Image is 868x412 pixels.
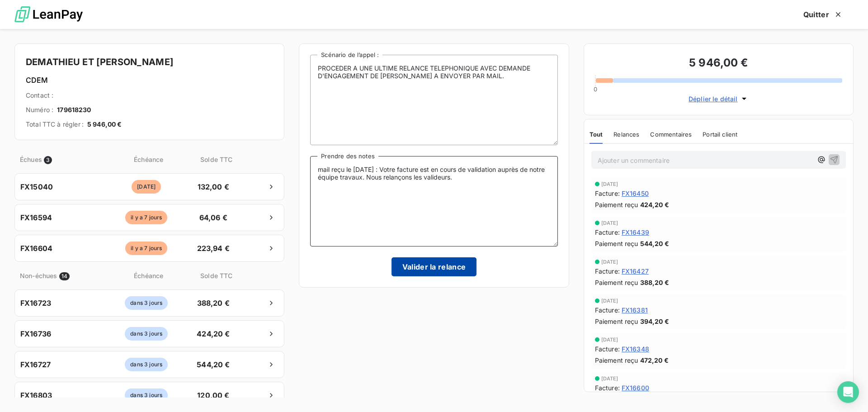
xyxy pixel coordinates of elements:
span: Paiement reçu [595,317,638,326]
span: dans 3 jours [125,388,168,402]
span: Facture : [595,227,620,237]
span: Facture : [595,344,620,354]
span: Facture : [595,266,620,276]
span: FX16736 [20,328,51,339]
span: Paiement reçu [595,278,638,287]
textarea: mail reçu le [DATE] : Votre facture est en cours de validation auprès de notre équipe travaux. No... [310,156,557,246]
span: [DATE] [601,259,618,265]
span: 424,20 € [640,200,669,209]
span: FX16723 [20,298,51,308]
span: Numéro : [26,105,53,114]
button: Déplier le détail [686,94,751,104]
span: [DATE] [601,376,618,381]
textarea: PROCEDER A UNE ULTIME RELANCE TELEPHONIQUE AVEC DEMANDE D'ENGAGEMENT DE [PERSON_NAME] A ENVOYER P... [310,55,557,145]
span: [DATE] [601,298,618,303]
span: 64,06 € [189,212,237,223]
span: Échues [20,155,42,164]
span: dans 3 jours [125,358,168,371]
span: FX15040 [20,181,53,192]
span: Facture : [595,383,620,393]
span: 472,20 € [640,355,669,365]
img: logo LeanPay [14,2,83,27]
span: 544,20 € [189,359,237,370]
span: 388,20 € [640,278,669,287]
span: Solde TTC [193,271,240,280]
h4: DEMATHIEU ET [PERSON_NAME] [26,55,273,69]
span: [DATE] [601,220,618,226]
span: Relances [613,131,639,138]
span: 5 946,00 € [87,120,122,129]
span: 3 [44,156,52,164]
h3: 5 946,00 € [595,55,842,73]
span: Total TTC à régler : [26,120,84,129]
span: il y a 7 jours [125,211,167,224]
span: dans 3 jours [125,327,168,341]
span: Facture : [595,305,620,315]
span: Paiement reçu [595,239,638,248]
button: Quitter [793,5,854,24]
span: FX16427 [622,266,649,276]
span: FX16600 [622,383,649,393]
span: FX16439 [622,227,649,237]
span: 120,00 € [189,390,237,401]
span: 388,20 € [189,298,237,308]
span: Échéance [106,155,191,164]
span: Tout [590,131,603,138]
span: [DATE] [601,181,618,187]
span: FX16803 [20,390,52,401]
span: FX16594 [20,212,52,223]
span: Contact : [26,91,53,100]
span: FX16450 [622,189,649,198]
span: FX16604 [20,243,52,254]
span: 223,94 € [189,243,237,254]
span: Paiement reçu [595,355,638,365]
span: FX16348 [622,344,649,354]
div: Open Intercom Messenger [837,381,859,403]
h6: CDEM [26,75,273,85]
button: Valider la relance [392,257,477,276]
span: 0 [594,85,597,93]
span: Portail client [703,131,737,138]
span: FX16381 [622,305,648,315]
span: 424,20 € [189,328,237,339]
span: 179618230 [57,105,91,114]
span: Déplier le détail [689,94,738,104]
span: Commentaires [650,131,692,138]
span: il y a 7 jours [125,242,167,255]
span: 544,20 € [640,239,669,248]
span: 394,20 € [640,317,669,326]
span: [DATE] [601,337,618,342]
span: Non-échues [20,271,57,280]
span: Solde TTC [193,155,240,164]
span: Paiement reçu [595,200,638,209]
span: [DATE] [132,180,161,194]
span: FX16727 [20,359,51,370]
span: 132,00 € [189,181,237,192]
span: dans 3 jours [125,296,168,310]
span: Échéance [106,271,191,280]
span: Facture : [595,189,620,198]
span: 14 [59,272,70,280]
